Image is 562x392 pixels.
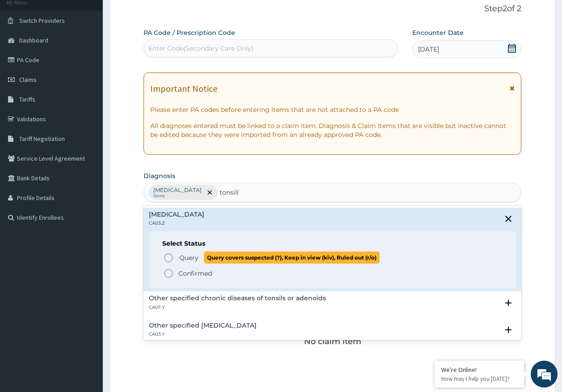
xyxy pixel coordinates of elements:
[503,298,514,308] i: open select status
[153,187,202,194] p: [MEDICAL_DATA]
[179,253,199,262] span: Query
[304,337,361,346] p: No claim item
[153,194,202,198] small: Query
[150,121,515,139] p: All diagnoses entered must be linked to a claim item. Diagnosis & Claim Items that are visible bu...
[4,244,170,276] textarea: Type your message and hit 'Enter'
[412,28,464,37] label: Encounter Date
[441,366,517,374] div: We're Online!
[206,188,214,196] span: remove selection option
[178,269,212,278] p: Confirmed
[149,331,257,337] p: CA03.Y
[144,171,175,180] label: Diagnosis
[46,50,150,62] div: Chat with us now
[19,36,48,44] span: Dashboard
[149,322,257,329] h4: Other specified [MEDICAL_DATA]
[503,213,514,224] i: close select status
[149,220,204,226] p: CA03.Z
[148,44,254,53] div: Enter Code(Secondary Care Only)
[149,211,204,218] h4: [MEDICAL_DATA]
[150,105,515,114] p: Please enter PA codes before entering items that are not attached to a PA code
[149,295,326,302] h4: Other specified chronic diseases of tonsils or adenoids
[204,251,380,264] span: Query covers suspected (?), Keep in view (kiv), Ruled out (r/o)
[162,240,503,247] h6: Select Status
[150,84,217,94] h1: Important Notice
[418,45,439,54] span: [DATE]
[19,95,35,103] span: Tariffs
[149,304,326,311] p: CA0F.Y
[19,76,37,84] span: Claims
[19,135,65,143] span: Tariff Negotiation
[147,4,168,26] div: Minimize live chat window
[144,28,235,37] label: PA Code / Prescription Code
[144,4,522,14] p: Step 2 of 2
[163,268,174,279] i: status option filled
[163,252,174,263] i: status option query
[19,17,65,25] span: Switch Providers
[17,45,36,67] img: d_794563401_company_1708531726252_794563401
[441,375,517,383] p: How may I help you today?
[52,113,123,203] span: We're online!
[503,324,514,335] i: open select status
